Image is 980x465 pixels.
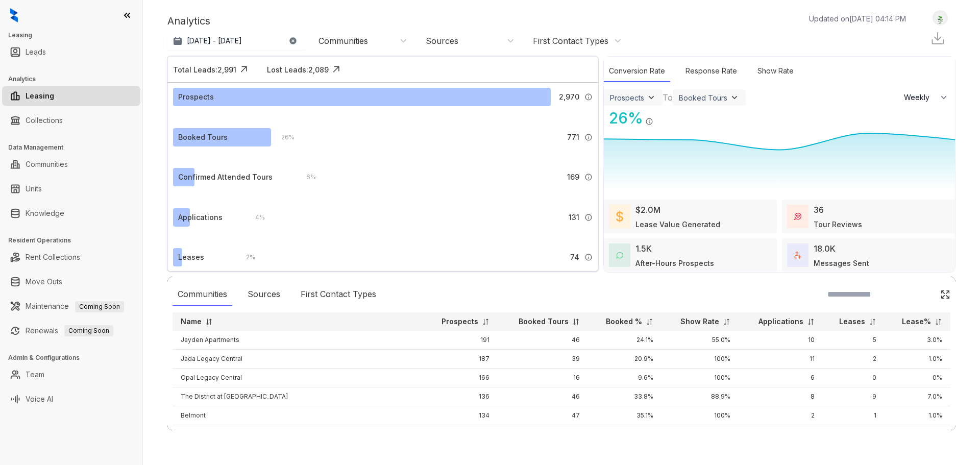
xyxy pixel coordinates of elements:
li: Leads [2,42,140,62]
p: Applications [758,316,803,327]
div: Tour Reviews [814,219,862,230]
td: Belmont [173,406,423,425]
div: 26 % [271,132,295,143]
td: 88.9% [661,387,739,406]
div: 26 % [604,107,643,130]
td: 1.0% [885,350,950,369]
img: sorting [807,318,815,326]
li: Renewals [2,321,140,341]
button: Weekly [898,88,955,107]
td: 10 [739,331,823,350]
div: Prospects [610,93,644,102]
span: 169 [567,172,579,183]
div: Lease Value Generated [635,219,720,230]
img: Info [584,213,593,222]
div: To [663,91,673,104]
p: Lease% [902,316,931,327]
span: 2,970 [559,91,579,103]
h3: Analytics [8,75,142,84]
td: 1.0% [885,406,950,425]
td: 7.0% [885,387,950,406]
td: 2 [823,350,885,369]
img: logo [10,8,18,22]
td: 75.0% [661,425,739,444]
button: [DATE] - [DATE] [167,32,305,50]
td: 2 [739,406,823,425]
img: sorting [205,318,213,326]
div: Show Rate [752,60,799,82]
div: 4 % [245,212,265,223]
span: Weekly [904,92,935,103]
td: Opal Legacy Central [173,369,423,387]
a: Rent Collections [26,247,80,267]
h3: Resident Operations [8,236,142,245]
img: Info [584,253,593,261]
a: Communities [26,154,68,175]
td: 136 [423,387,498,406]
a: Move Outs [26,272,62,292]
div: Sources [426,35,458,46]
img: Click Icon [329,62,344,77]
img: sorting [572,318,580,326]
span: Coming Soon [75,301,124,312]
p: Name [181,316,202,327]
td: 39 [498,350,587,369]
img: Click Icon [940,289,950,300]
img: Download [930,31,945,46]
a: Team [26,364,44,385]
div: Communities [318,35,368,46]
td: 22.9% [588,425,662,444]
td: 3.0% [885,331,950,350]
td: 5 [823,331,885,350]
img: Info [584,173,593,181]
div: Total Leads: 2,991 [173,64,236,75]
a: RenewalsComing Soon [26,321,113,341]
li: Team [2,364,140,385]
td: 166 [423,369,498,387]
td: 5 [739,425,823,444]
td: 100% [661,369,739,387]
div: Conversion Rate [604,60,670,82]
td: 5.0% [885,425,950,444]
div: First Contact Types [533,35,608,46]
p: Show Rate [680,316,719,327]
div: $2.0M [635,204,660,216]
td: The District at [GEOGRAPHIC_DATA] [173,387,423,406]
img: AfterHoursConversations [616,252,623,259]
div: 18.0K [814,242,836,255]
li: Units [2,179,140,199]
a: Units [26,179,42,199]
img: Click Icon [653,108,669,124]
div: Lost Leads: 2,089 [267,64,329,75]
img: Info [645,117,653,126]
td: 20.9% [588,350,662,369]
div: Leases [178,252,204,263]
td: 100% [661,350,739,369]
td: 134 [423,406,498,425]
li: Communities [2,154,140,175]
td: 8 [739,387,823,406]
img: sorting [935,318,942,326]
div: Communities [173,283,232,306]
img: sorting [869,318,876,326]
div: 1.5K [635,242,652,255]
span: 131 [569,212,579,223]
li: Leasing [2,86,140,106]
li: Maintenance [2,296,140,316]
h3: Admin & Configurations [8,353,142,362]
li: Move Outs [2,272,140,292]
div: Prospects [178,91,214,103]
li: Collections [2,110,140,131]
span: 771 [567,132,579,143]
img: sorting [482,318,489,326]
div: Booked Tours [178,132,228,143]
td: 187 [423,350,498,369]
span: Coming Soon [64,325,113,336]
td: 35.1% [588,406,662,425]
h3: Leasing [8,31,142,40]
td: 6 [823,425,885,444]
p: Booked Tours [519,316,569,327]
div: Response Rate [680,60,742,82]
img: Info [584,93,593,101]
a: Leasing [26,86,54,106]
